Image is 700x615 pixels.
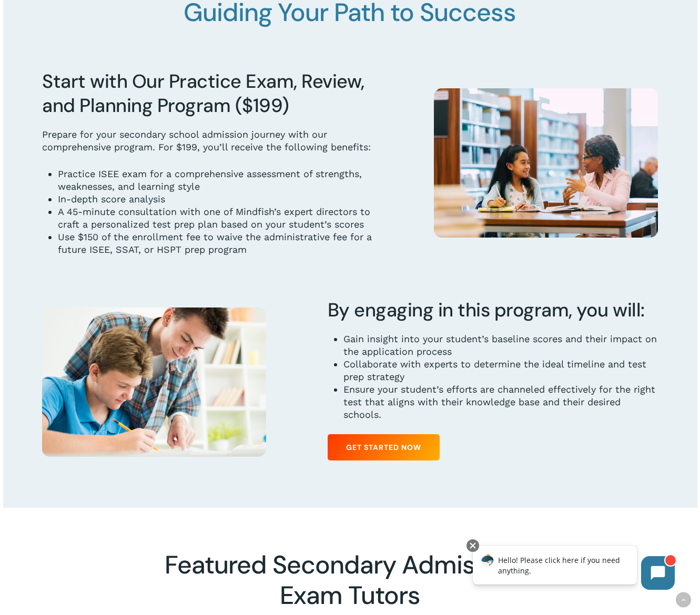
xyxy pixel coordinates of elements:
li: Use $150 of the enrollment fee to waive the administrative fee for a future ISEE, SSAT, or HSPT p... [58,231,372,256]
p: Prepare for your secondary school admission journey with our comprehensive program. For $199, you... [42,128,372,168]
li: Practice ISEE exam for a comprehensive assessment of strengths, weaknesses, and learning style [58,168,372,193]
img: 1 on 1 12 [42,307,266,457]
h3: By engaging in this program, you will: [328,298,658,322]
li: Collaborate with experts to determine the ideal timeline and test prep strategy [343,358,658,383]
a: Get Started Now [328,434,440,460]
iframe: Chatbot [462,537,685,600]
li: Gain insight into your student’s baseline scores and their impact on the application process [343,333,658,358]
span: Get Started Now [346,442,421,453]
li: Ensure your student’s efforts are channeled effectively for the right test that aligns with their... [343,383,658,421]
li: In-depth score analysis [58,193,372,206]
h3: Start with Our Practice Exam, Review, and Planning Program ($199) [42,69,372,118]
li: A 45-minute consultation with one of Mindfish’s expert directors to craft a personalized test pre... [58,206,372,231]
img: 1 on 1 19 [434,88,658,238]
h2: Featured Secondary Admissions Exam Tutors [147,550,553,611]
